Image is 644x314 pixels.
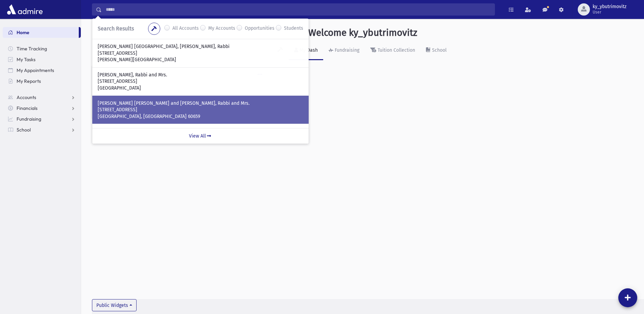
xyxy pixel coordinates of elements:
[245,25,275,33] label: Opportunities
[102,3,495,16] input: Search
[17,94,36,100] span: Accounts
[323,41,365,60] a: Fundraising
[98,25,134,32] span: Search Results
[17,127,31,133] span: School
[98,72,303,78] p: [PERSON_NAME], Rabbi and Mrs.
[3,65,81,76] a: My Appointments
[365,41,421,60] a: Tuition Collection
[172,25,199,33] label: All Accounts
[17,29,29,35] span: Home
[3,76,81,87] a: My Reports
[92,299,137,311] button: Public Widgets
[333,47,359,53] div: Fundraising
[284,25,303,33] label: Students
[98,78,303,85] p: [STREET_ADDRESS]
[98,100,303,107] p: [PERSON_NAME] [PERSON_NAME] and [PERSON_NAME], Rabbi and Mrs.
[17,116,41,122] span: Fundraising
[98,113,303,120] p: [GEOGRAPHIC_DATA], [GEOGRAPHIC_DATA] 60659
[3,103,81,114] a: Financials
[308,27,417,39] h3: Welcome ky_ybutrimovitz
[17,67,54,73] span: My Appointments
[5,3,44,16] img: AdmirePro
[208,25,235,33] label: My Accounts
[593,9,626,15] span: User
[3,27,79,38] a: Home
[98,56,303,63] p: [PERSON_NAME][GEOGRAPHIC_DATA]
[98,85,303,92] p: [GEOGRAPHIC_DATA]
[92,128,309,144] a: View All
[98,43,303,50] p: [PERSON_NAME] [GEOGRAPHIC_DATA], [PERSON_NAME], Rabbi
[17,46,47,52] span: Time Tracking
[3,114,81,124] a: Fundraising
[3,54,81,65] a: My Tasks
[98,106,303,113] p: [STREET_ADDRESS]
[17,56,35,63] span: My Tasks
[376,47,415,53] div: Tuition Collection
[98,50,303,57] p: [STREET_ADDRESS]
[3,124,81,135] a: School
[431,47,447,53] div: School
[3,92,81,103] a: Accounts
[421,41,452,60] a: School
[17,78,41,84] span: My Reports
[593,4,626,9] span: ky_ybutrimovitz
[3,43,81,54] a: Time Tracking
[17,105,38,111] span: Financials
